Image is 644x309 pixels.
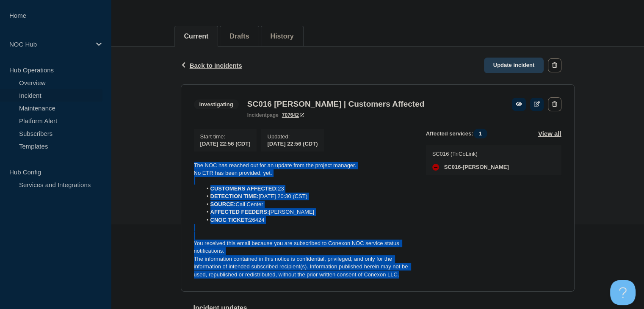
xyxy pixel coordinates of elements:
[210,185,278,192] strong: CUSTOMERS AFFECTED:
[267,133,318,140] p: Updated :
[202,208,412,216] li: [PERSON_NAME]
[210,217,249,223] strong: CNOC TICKET:
[473,129,487,138] span: 1
[210,193,259,199] strong: DETECTION TIME:
[200,133,251,140] p: Start time :
[194,255,412,279] p: The information contained in this notice is confidential, privileged, and only for the informatio...
[247,112,267,118] span: incident
[202,216,412,224] li: 26424
[538,129,561,138] button: View all
[210,209,269,215] strong: AFFECTED FEEDERS:
[271,33,294,40] button: History
[432,164,439,171] div: down
[610,280,636,305] iframe: Help Scout Beacon - Open
[202,201,412,208] li: Call Center
[444,164,509,171] span: SC016-[PERSON_NAME]
[210,201,236,207] strong: SOURCE:
[247,112,279,118] p: page
[194,162,412,169] p: The NOC has reached out for an update from the project manager.
[190,62,242,69] span: Back to Incidents
[267,140,318,147] div: [DATE] 22:56 (CDT)
[194,99,239,109] span: Investigating
[194,169,412,177] p: No ETR has been provided, yet.
[194,240,412,255] p: You received this email because you are subscribed to Conexon NOC service status notifications.
[9,41,91,48] p: NOC Hub
[229,33,249,40] button: Drafts
[181,62,242,69] button: Back to Incidents
[282,112,304,118] a: 707642
[202,193,412,200] li: [DATE] 20:30 (CST)
[200,141,251,147] span: [DATE] 22:56 (CDT)
[432,151,509,157] p: SC016 (TriCoLink)
[184,33,209,40] button: Current
[202,185,412,193] li: 23
[247,99,424,109] h3: SC016 [PERSON_NAME] | Customers Affected
[484,58,544,73] a: Update incident
[426,129,492,138] span: Affected services:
